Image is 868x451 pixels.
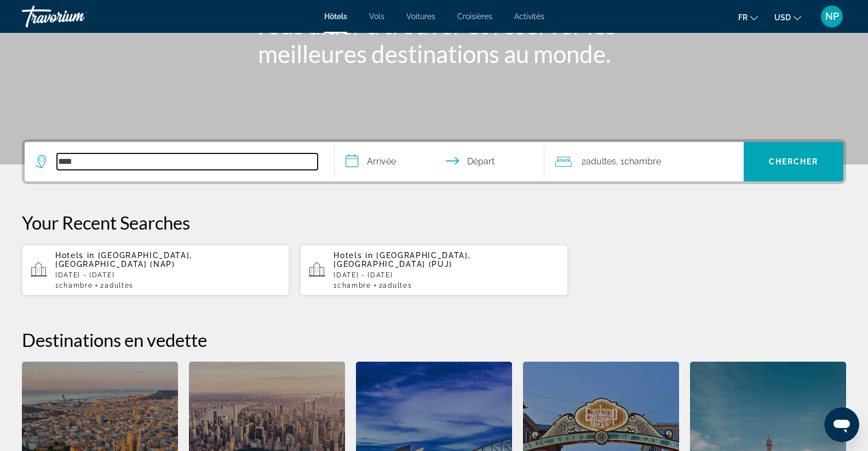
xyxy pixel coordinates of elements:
[337,282,371,289] span: Chambre
[334,251,373,260] span: Hotels in
[744,142,843,181] button: Search
[334,282,371,289] span: 1
[825,11,839,22] span: NP
[324,12,347,21] a: Hôtels
[624,156,661,167] span: Chambre
[22,2,131,31] a: Travorium
[369,12,384,21] a: Vols
[769,157,819,166] span: Chercher
[334,251,470,269] span: [GEOGRAPHIC_DATA], [GEOGRAPHIC_DATA] (PUJ)
[334,271,559,279] p: [DATE] - [DATE]
[582,154,616,169] span: 2
[55,282,93,289] span: 1
[55,251,192,269] span: [GEOGRAPHIC_DATA], [GEOGRAPHIC_DATA] (NAP)
[586,156,616,167] span: Adultes
[55,251,95,260] span: Hotels in
[406,12,435,21] a: Voitures
[300,244,567,296] button: Hotels in [GEOGRAPHIC_DATA], [GEOGRAPHIC_DATA] (PUJ)[DATE] - [DATE]1Chambre2Adultes
[22,244,289,296] button: Hotels in [GEOGRAPHIC_DATA], [GEOGRAPHIC_DATA] (NAP)[DATE] - [DATE]1Chambre2Adultes
[514,12,544,21] a: Activités
[824,407,859,442] iframe: Bouton de lancement de la fenêtre de messagerie
[57,153,318,170] input: Search hotel destination
[379,282,412,289] span: 2
[22,212,846,233] p: Your Recent Searches
[100,282,133,289] span: 2
[335,142,545,181] button: Select check in and out date
[544,142,744,181] button: Travelers: 2 adults, 0 children
[59,282,93,289] span: Chambre
[105,282,134,289] span: Adultes
[229,11,640,68] h1: Vous aider à trouver et réserver les meilleures destinations au monde.
[25,142,843,181] div: Search widget
[818,5,846,28] button: User Menu
[383,282,412,289] span: Adultes
[55,271,280,279] p: [DATE] - [DATE]
[22,329,846,351] h2: Destinations en vedette
[457,12,492,21] a: Croisières
[738,9,758,25] button: Change language
[738,13,748,22] span: fr
[616,154,661,169] span: , 1
[774,9,801,25] button: Change currency
[774,13,791,22] span: USD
